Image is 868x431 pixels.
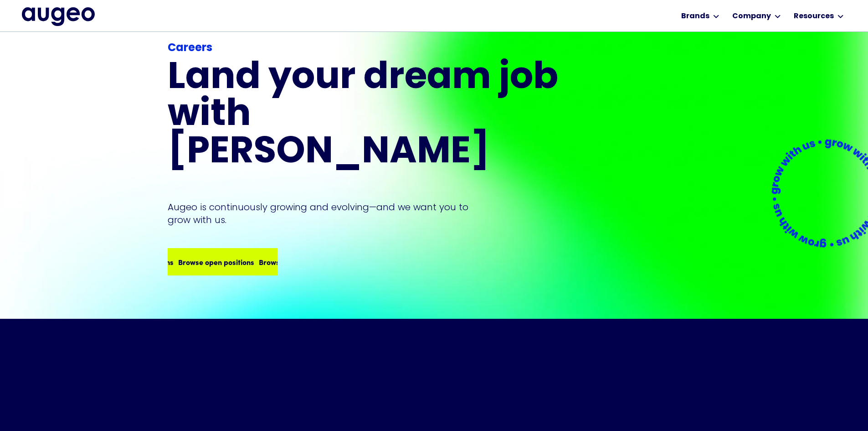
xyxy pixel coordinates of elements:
div: Browse open positions [255,256,331,267]
div: Company [732,11,771,22]
img: Augeo's full logo in midnight blue. [22,7,95,26]
div: Resources [794,11,834,22]
div: Brands [681,11,709,22]
h1: Land your dream job﻿ with [PERSON_NAME] [168,60,561,171]
div: Browse open positions [93,256,169,267]
div: Browse open positions [174,256,250,267]
strong: Careers [168,43,212,54]
a: home [22,7,95,26]
p: Augeo is continuously growing and evolving—and we want you to grow with us. [168,201,481,226]
a: Browse open positionsBrowse open positionsBrowse open positions [168,248,277,275]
